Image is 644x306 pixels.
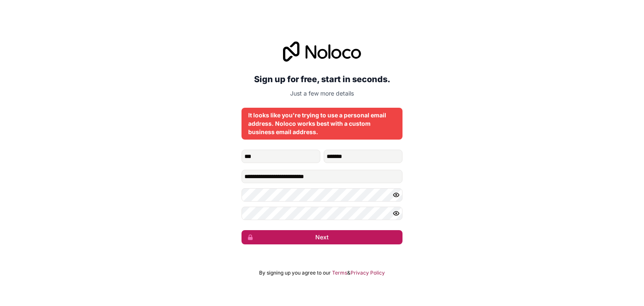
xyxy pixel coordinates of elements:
[241,170,402,183] input: Email address
[259,270,331,276] span: By signing up you agree to our
[332,270,347,276] a: Terms
[347,270,351,276] span: &
[351,270,385,276] a: Privacy Policy
[241,150,320,163] input: given-name
[241,89,402,98] p: Just a few more details
[241,188,402,202] input: Password
[241,207,402,220] input: Confirm password
[248,111,396,136] div: It looks like you're trying to use a personal email address. Noloco works best with a custom busi...
[241,230,402,244] button: Next
[241,72,402,87] h2: Sign up for free, start in seconds.
[324,150,402,163] input: family-name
